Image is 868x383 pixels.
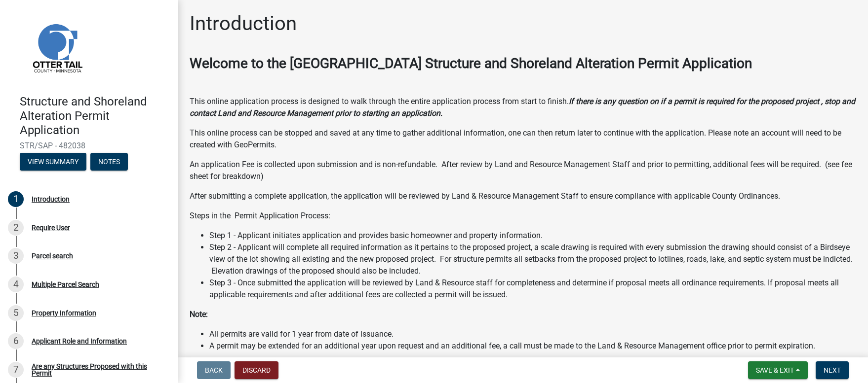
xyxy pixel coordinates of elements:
strong: Welcome to the [GEOGRAPHIC_DATA] Structure and Shoreland Alteration Permit Application [190,55,752,71]
div: 3 [8,248,24,264]
a: Gopher State One Call [270,353,347,362]
div: 5 [8,305,24,321]
li: Step 3 - Once submitted the application will be reviewed by Land & Resource staff for completenes... [209,277,856,301]
span: Next [824,366,841,374]
div: Introduction [32,196,70,203]
img: Otter Tail County, Minnesota [20,10,94,84]
div: Multiple Parcel Search [32,281,99,288]
li: All permits are valid for 1 year from date of issuance. [209,328,856,340]
div: 4 [8,277,24,292]
div: 1 [8,191,24,207]
button: Discard [235,361,278,379]
div: 6 [8,333,24,349]
button: Notes [90,153,128,171]
span: Back [205,366,223,374]
button: View Summary [20,153,86,171]
wm-modal-confirm: Summary [20,159,86,167]
p: This online application process is designed to walk through the entire application process from s... [190,96,856,119]
li: Must be aware of requirements. [209,352,856,364]
button: Next [816,361,849,379]
p: An application Fee is collected upon submission and is non-refundable. After review by Land and R... [190,159,856,182]
div: Applicant Role and Information [32,338,127,345]
li: Step 2 - Applicant will complete all required information as it pertains to the proposed project,... [209,242,856,277]
div: Are any Structures Proposed with this Permit [32,363,162,377]
button: Save & Exit [748,361,808,379]
p: After submitting a complete application, the application will be reviewed by Land & Resource Mana... [190,190,856,202]
div: Parcel search [32,252,73,259]
div: Property Information [32,310,96,316]
div: Require User [32,224,70,231]
div: 7 [8,362,24,378]
button: Back [197,361,231,379]
strong: Note: [190,310,208,319]
h4: Structure and Shoreland Alteration Permit Application [20,95,170,137]
li: Step 1 - Applicant initiates application and provides basic homeowner and property information. [209,230,856,242]
span: STR/SAP - 482038 [20,141,158,150]
wm-modal-confirm: Notes [90,159,128,167]
div: 2 [8,220,24,236]
li: A permit may be extended for an additional year upon request and an additional fee, a call must b... [209,340,856,352]
strong: If there is any question on if a permit is required for the proposed project , stop and contact L... [190,97,855,118]
span: Save & Exit [756,366,794,374]
p: Steps in the Permit Application Process: [190,210,856,222]
h1: Introduction [190,12,297,35]
p: This online process can be stopped and saved at any time to gather additional information, one ca... [190,127,856,151]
